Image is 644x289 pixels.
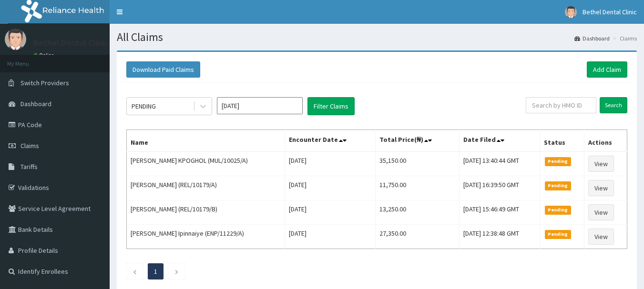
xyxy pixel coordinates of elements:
[174,267,179,276] a: Next page
[307,97,355,115] button: Filter Claims
[132,101,156,111] div: PENDING
[117,31,637,43] h1: All Claims
[583,8,637,16] span: Bethel Dental Clinic
[376,151,460,176] td: 35,150.00
[545,181,571,190] span: Pending
[584,130,627,152] th: Actions
[20,100,51,108] span: Dashboard
[217,97,303,114] input: Select Month and Year
[20,141,39,150] span: Claims
[574,34,610,42] a: Dashboard
[376,225,460,249] td: 27,350.00
[545,157,571,166] span: Pending
[285,200,376,225] td: [DATE]
[20,79,69,87] span: Switch Providers
[611,34,637,42] li: Claims
[376,130,460,152] th: Total Price(₦)
[33,52,56,59] a: Online
[540,130,584,152] th: Status
[459,225,540,249] td: [DATE] 12:38:48 GMT
[545,230,571,239] span: Pending
[376,176,460,200] td: 11,750.00
[545,206,571,214] span: Pending
[285,130,376,152] th: Encounter Date
[127,151,285,176] td: [PERSON_NAME] KPOGHOL (MUL/10025/A)
[20,162,38,171] span: Tariffs
[459,176,540,200] td: [DATE] 16:39:50 GMT
[588,180,614,196] a: View
[127,130,285,152] th: Name
[459,151,540,176] td: [DATE] 13:40:44 GMT
[154,267,157,276] a: Page 1 is your current page
[5,29,26,50] img: User Image
[127,176,285,200] td: [PERSON_NAME] (REL/10179/A)
[127,225,285,249] td: [PERSON_NAME] Ipinnaiye (ENP/11229/A)
[285,176,376,200] td: [DATE]
[526,97,596,113] input: Search by HMO ID
[285,225,376,249] td: [DATE]
[285,151,376,176] td: [DATE]
[376,200,460,225] td: 13,250.00
[600,97,627,113] input: Search
[587,61,627,78] a: Add Claim
[33,39,108,47] p: Bethel Dental Clinic
[588,204,614,220] a: View
[588,229,614,245] a: View
[588,156,614,172] a: View
[126,61,200,78] button: Download Paid Claims
[459,200,540,225] td: [DATE] 15:46:49 GMT
[459,130,540,152] th: Date Filed
[565,6,577,18] img: User Image
[133,267,137,276] a: Previous page
[127,200,285,225] td: [PERSON_NAME] (REL/10179/B)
